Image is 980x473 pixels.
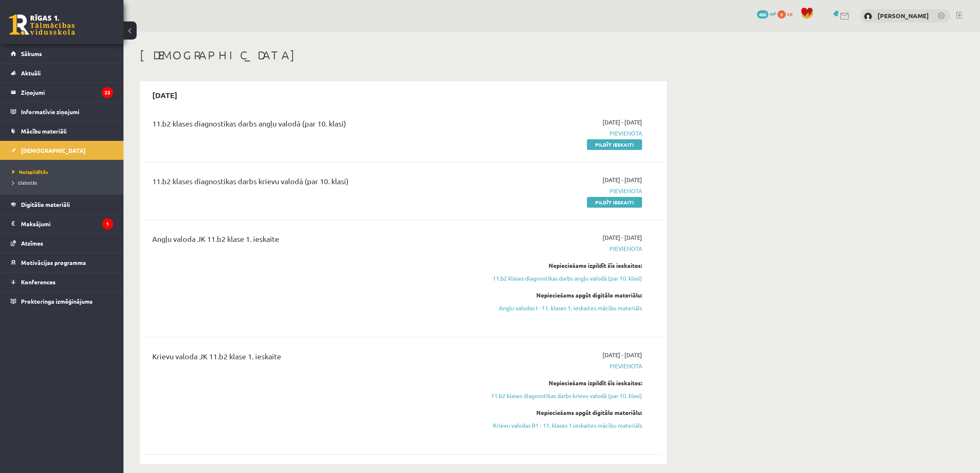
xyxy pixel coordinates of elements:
[787,10,792,17] span: xp
[11,272,113,291] a: Konferences
[777,10,786,19] span: 0
[487,408,642,417] div: Nepieciešams apgūt digitālo materiālu:
[21,201,70,208] span: Digitālie materiāli
[21,259,86,266] span: Motivācijas programma
[487,421,642,430] a: Krievu valodas B1 - 11. klases 1.ieskaites mācību materiāls
[102,87,113,98] i: 23
[487,129,642,138] span: Pievienota
[487,362,642,370] span: Pievienota
[12,179,37,186] span: Izlabotās
[487,274,642,283] a: 11.b2 klases diagnostikas darbs angļu valodā (par 10. klasi)
[21,297,93,305] span: Proktoringa izmēģinājums
[11,44,113,63] a: Sākums
[487,304,642,312] a: Angļu valodas I - 11. klases 1. ieskaites mācību materiāls
[757,10,768,19] span: 480
[12,169,48,175] span: Neizpildītās
[603,176,642,184] span: [DATE] - [DATE]
[777,10,796,17] a: 0 xp
[21,147,86,154] span: [DEMOGRAPHIC_DATA]
[21,102,113,121] legend: Informatīvie ziņojumi
[102,218,113,229] i: 1
[487,187,642,195] span: Pievienota
[757,10,776,17] a: 480 mP
[21,83,113,102] legend: Ziņojumi
[603,351,642,359] span: [DATE] - [DATE]
[487,244,642,253] span: Pievienota
[770,10,776,17] span: mP
[11,63,113,82] a: Aktuāli
[11,253,113,272] a: Motivācijas programma
[152,351,475,366] div: Krievu valoda JK 11.b2 klase 1. ieskaite
[21,127,67,135] span: Mācību materiāli
[11,234,113,253] a: Atzīmes
[152,233,475,248] div: Angļu valoda JK 11.b2 klase 1. ieskaite
[487,261,642,270] div: Nepieciešams izpildīt šīs ieskaites:
[487,391,642,400] a: 11.b2 klases diagnostikas darbs krievu valodā (par 10. klasi)
[21,214,113,233] legend: Maksājumi
[12,168,115,176] a: Neizpildītās
[12,179,115,186] a: Izlabotās
[21,50,42,57] span: Sākums
[152,176,475,191] div: 11.b2 klases diagnostikas darbs krievu valodā (par 10. klasi)
[11,195,113,214] a: Digitālie materiāli
[878,12,929,20] a: [PERSON_NAME]
[21,69,41,77] span: Aktuāli
[11,122,113,140] a: Mācību materiāli
[864,12,872,21] img: Marks Daniels Legzdiņš
[587,197,642,208] a: Pildīt ieskaiti
[11,214,113,233] a: Maksājumi1
[487,291,642,300] div: Nepieciešams apgūt digitālo materiālu:
[140,48,667,62] h1: [DEMOGRAPHIC_DATA]
[21,239,43,247] span: Atzīmes
[603,118,642,126] span: [DATE] - [DATE]
[603,233,642,242] span: [DATE] - [DATE]
[9,14,75,35] a: Rīgas 1. Tālmācības vidusskola
[144,85,186,105] h2: [DATE]
[21,278,56,286] span: Konferences
[11,292,113,311] a: Proktoringa izmēģinājums
[11,83,113,102] a: Ziņojumi23
[487,379,642,387] div: Nepieciešams izpildīt šīs ieskaites:
[152,118,475,133] div: 11.b2 klases diagnostikas darbs angļu valodā (par 10. klasi)
[11,141,113,160] a: [DEMOGRAPHIC_DATA]
[587,139,642,150] a: Pildīt ieskaiti
[11,102,113,121] a: Informatīvie ziņojumi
